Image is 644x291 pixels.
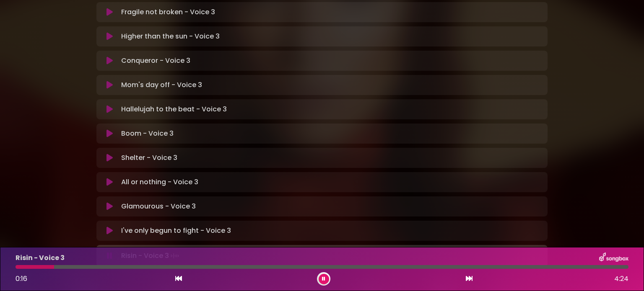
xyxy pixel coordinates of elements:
span: 4:24 [614,274,628,284]
p: All or nothing - Voice 3 [121,177,198,187]
p: I've only begun to fight - Voice 3 [121,226,231,236]
span: 0:16 [16,274,27,283]
p: Higher than the sun - Voice 3 [121,31,220,41]
p: Conqueror - Voice 3 [121,56,190,66]
p: Shelter - Voice 3 [121,153,177,163]
p: Hallelujah to the beat - Voice 3 [121,104,227,114]
p: Risin - Voice 3 [16,253,65,263]
img: songbox-logo-white.png [599,252,628,263]
p: Fragile not broken - Voice 3 [121,7,215,17]
p: Glamourous - Voice 3 [121,201,196,211]
p: Boom - Voice 3 [121,129,174,139]
p: Mom's day off - Voice 3 [121,80,202,90]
